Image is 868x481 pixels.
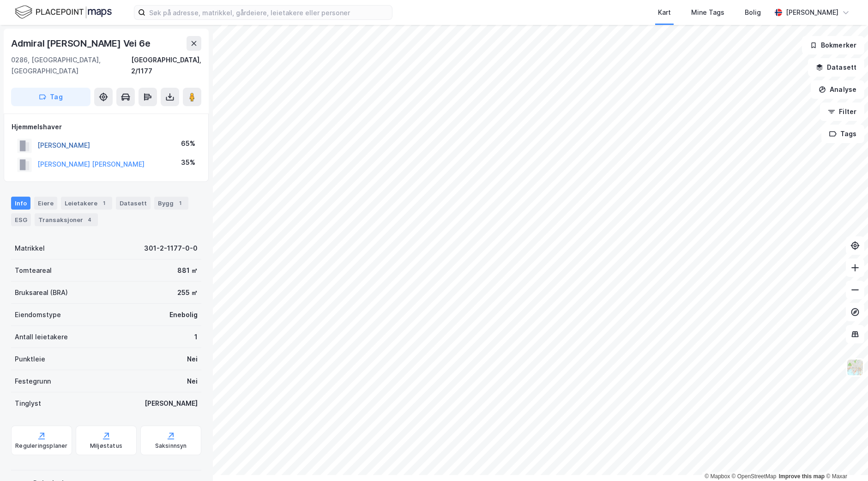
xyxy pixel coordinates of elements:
div: Punktleie [15,354,45,365]
div: 881 ㎡ [177,265,198,276]
div: 1 [194,331,198,343]
button: Tags [821,125,864,143]
div: Reguleringsplaner [15,442,67,450]
iframe: Chat Widget [822,437,868,481]
div: [PERSON_NAME] [145,398,198,409]
div: Bruksareal (BRA) [15,287,68,298]
div: Tinglyst [15,398,41,409]
div: 1 [99,198,108,208]
div: Nei [187,354,198,365]
a: OpenStreetMap [732,473,777,480]
div: Datasett [116,197,151,210]
div: Bygg [154,197,188,210]
div: 0286, [GEOGRAPHIC_DATA], [GEOGRAPHIC_DATA] [11,54,131,77]
input: Søk på adresse, matrikkel, gårdeiere, leietakere eller personer [145,6,392,19]
div: Bolig [745,7,761,18]
div: Miljøstatus [90,442,122,450]
div: 301-2-1177-0-0 [144,243,198,254]
button: Tag [11,88,90,106]
div: Festegrunn [15,376,51,387]
button: Filter [820,102,864,121]
div: [GEOGRAPHIC_DATA], 2/1177 [131,54,201,77]
a: Improve this map [779,473,825,480]
button: Analyse [811,80,864,99]
div: Kart [658,7,671,18]
img: Z [846,359,864,376]
img: logo.f888ab2527a4732fd821a326f86c7f29.svg [15,4,112,20]
button: Datasett [808,58,864,77]
div: [PERSON_NAME] [786,7,838,18]
div: Transaksjoner [35,213,98,226]
div: Tomteareal [15,265,52,276]
div: 4 [85,215,94,224]
div: Nei [187,376,198,387]
div: Admiral [PERSON_NAME] Vei 6e [11,36,152,51]
div: Hjemmelshaver [12,121,201,132]
div: Leietakere [61,197,112,210]
div: Antall leietakere [15,331,68,343]
div: 255 ㎡ [177,287,198,298]
div: Enebolig [169,309,198,320]
div: Info [11,197,30,210]
div: Matrikkel [15,243,45,254]
div: Eiendomstype [15,309,61,320]
div: Saksinnsyn [155,442,187,450]
div: Eiere [34,197,57,210]
div: Mine Tags [691,7,724,18]
div: 35% [181,157,195,168]
div: 1 [175,198,185,208]
button: Bokmerker [802,36,864,54]
div: ESG [11,213,31,226]
div: 65% [181,138,195,149]
a: Mapbox [705,473,730,480]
